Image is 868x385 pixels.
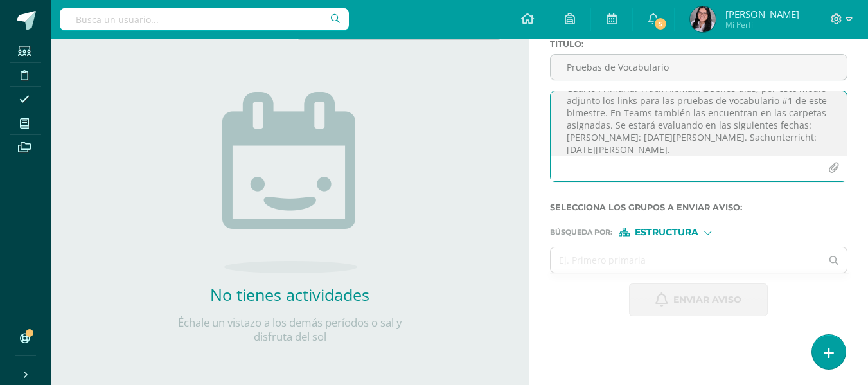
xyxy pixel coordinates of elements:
input: Titulo [551,55,847,80]
input: Busca un usuario... [60,8,349,30]
button: Enviar aviso [629,283,768,316]
label: Selecciona los grupos a enviar aviso : [550,202,847,212]
span: Mi Perfil [725,19,799,30]
input: Ej. Primero primaria [551,247,822,273]
span: 5 [653,17,668,31]
span: Estructura [635,229,698,236]
textarea: Cuarto Primaria. Track Alemán. Buenos días, por este medio adjunto los links para las pruebas de ... [551,91,847,156]
span: [PERSON_NAME] [725,8,799,21]
div: [object Object] [619,228,715,237]
img: 81ba7c4468dd7f932edd4c72d8d44558.png [690,6,716,32]
img: no_activities.png [222,92,357,273]
p: Échale un vistazo a los demás períodos o sal y disfruta del sol [161,316,418,344]
span: Búsqueda por : [550,229,612,236]
label: Titulo : [550,39,847,49]
span: Enviar aviso [673,284,741,316]
h2: No tienes actividades [161,283,418,305]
